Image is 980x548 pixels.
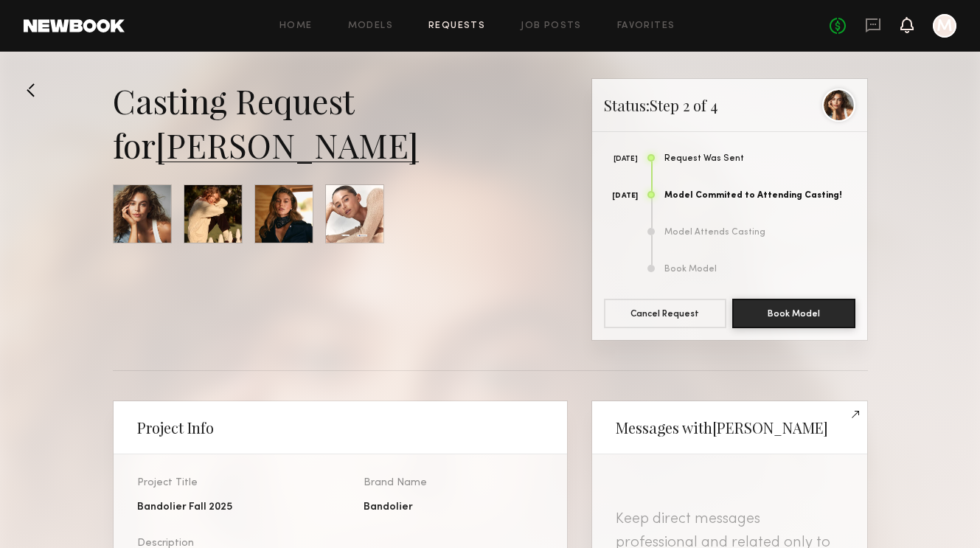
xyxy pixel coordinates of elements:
[617,21,675,31] a: Favorites
[279,21,313,31] a: Home
[156,122,419,167] a: [PERSON_NAME]
[604,156,639,163] div: [DATE]
[664,265,855,274] div: Book Model
[428,21,485,31] a: Requests
[364,500,543,515] div: Bandolier
[592,79,867,132] div: Status: Step 2 of 4
[664,154,855,164] div: Request Was Sent
[113,78,568,167] div: Casting Request for
[137,500,317,515] div: Bandolier Fall 2025
[604,193,639,200] div: [DATE]
[732,299,855,328] button: Book Model
[364,478,543,488] div: Brand Name
[933,14,956,38] a: M
[616,419,828,437] h2: Messages with [PERSON_NAME]
[137,478,317,488] div: Project Title
[664,228,855,237] div: Model Attends Casting
[348,21,393,31] a: Models
[664,191,855,201] div: Model Commited to Attending Casting!
[137,419,214,437] h2: Project Info
[604,299,727,328] button: Cancel Request
[521,21,582,31] a: Job Posts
